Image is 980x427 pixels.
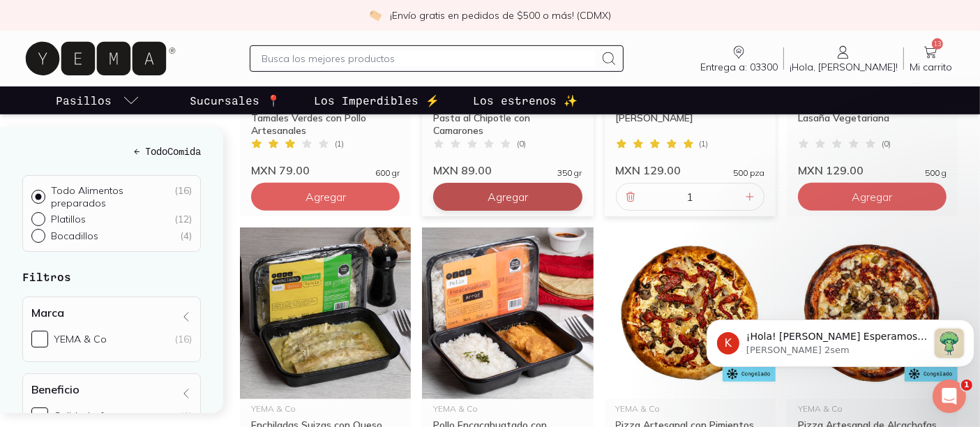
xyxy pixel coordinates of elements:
[784,44,903,73] a: ¡Hola, [PERSON_NAME]!
[181,410,192,422] div: (1)
[306,190,346,204] span: Agregar
[790,61,898,73] span: ¡Hola, [PERSON_NAME]!
[798,183,947,211] button: Agregar
[175,333,192,345] div: (16)
[433,183,582,211] button: Agregar
[240,227,411,399] img: _ENCHILADAS SUIZAS CON QUESO
[733,169,764,177] span: 500 pza
[311,87,442,114] a: Los Imperdibles ⚡️
[910,61,952,73] span: Mi carrito
[422,227,593,399] img: Pollo Cacahuate
[262,50,595,67] input: Busca los mejores productos
[390,8,611,22] p: ¡Envío gratis en pedidos de $500 o más! (CDMX)
[369,9,382,22] img: check
[251,183,400,211] button: Agregar
[695,44,783,73] a: Entrega a: 03300
[882,140,891,148] span: ( 0 )
[22,297,201,362] div: Marca
[174,213,192,225] div: ( 12 )
[375,169,400,177] span: 600 gr
[56,92,112,109] p: Pasillos
[488,190,528,204] span: Agregar
[925,169,947,177] span: 500 g
[798,112,947,137] div: Lasaña Vegetariana
[798,405,947,413] div: YEMA & Co
[616,112,764,137] div: [PERSON_NAME]
[54,333,107,345] div: YEMA & Co
[314,92,439,109] p: Los Imperdibles ⚡️
[51,230,98,242] p: Bocadillos
[251,112,400,137] div: Tamales Verdes con Pollo Artesanales
[51,213,86,225] p: Platillos
[22,270,71,283] strong: Filtros
[852,190,892,204] span: Agregar
[517,140,526,148] span: ( 0 )
[470,87,580,114] a: Los estrenos ✨
[53,87,142,114] a: pasillo-todos-link
[932,38,943,50] span: 13
[31,306,64,320] h4: Marca
[433,112,582,137] div: Pasta al Chipotle con Camarones
[54,410,137,422] div: Calidad y frescura
[433,163,492,177] span: MXN 89.00
[616,405,764,413] div: YEMA & Co
[787,227,958,399] img: Pizza Alcachofa
[798,163,864,177] span: MXN 129.00
[558,169,582,177] span: 350 gr
[251,405,400,413] div: YEMA & Co
[190,92,280,109] p: Sucursales 📍
[251,163,310,177] span: MXN 79.00
[961,380,972,391] span: 1
[616,163,681,177] span: MXN 129.00
[31,382,80,396] h4: Beneficio
[22,144,201,158] a: ← TodoComida
[174,184,192,209] div: ( 16 )
[700,140,709,148] span: ( 1 )
[904,44,958,73] a: 13Mi carrito
[933,380,966,413] iframe: Intercom live chat
[335,140,344,148] span: ( 1 )
[31,407,48,424] input: Calidad y frescura(1)
[701,292,980,389] iframe: Intercom notifications mensaje
[31,331,48,347] input: YEMA & Co(16)
[51,184,174,209] p: Todo Alimentos preparados
[180,230,192,242] div: ( 4 )
[700,61,778,73] span: Entrega a: 03300
[22,144,201,158] h5: ← Todo Comida
[605,227,776,399] img: Pizza Pimientos
[433,405,582,413] div: YEMA & Co
[473,92,578,109] p: Los estrenos ✨
[187,87,283,114] a: Sucursales 📍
